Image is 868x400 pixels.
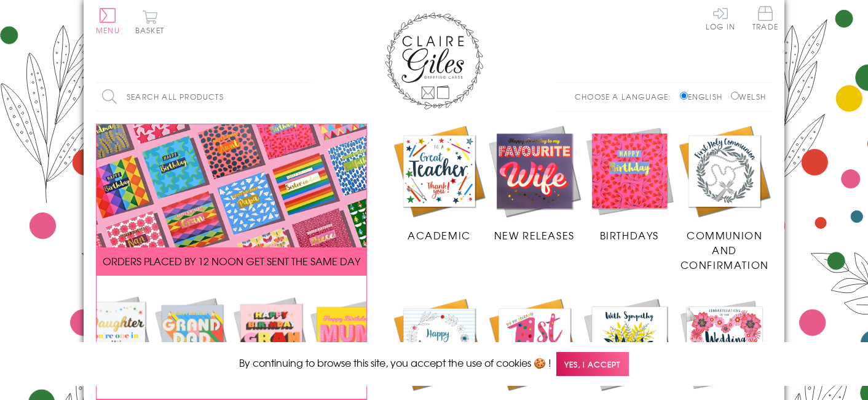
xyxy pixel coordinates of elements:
[752,6,778,33] a: Trade
[575,91,677,102] p: Choose a language:
[731,91,766,102] label: Welsh
[96,25,120,36] span: Menu
[96,83,311,111] input: Search all products
[392,124,487,243] a: Academic
[487,124,582,243] a: New Releases
[103,254,360,268] span: ORDERS PLACED BY 12 NOON GET SENT THE SAME DAY
[680,91,728,102] label: English
[385,12,483,110] img: Claire Giles Greetings Cards
[582,124,677,243] a: Birthdays
[681,228,769,272] span: Communion and Confirmation
[299,83,311,111] input: Search
[752,6,778,30] span: Trade
[133,10,167,34] button: Basket
[600,228,659,242] span: Birthdays
[96,8,120,34] button: Menu
[677,124,772,273] a: Communion and Confirmation
[706,6,735,30] a: Log In
[680,92,688,100] input: English
[731,92,739,100] input: Welsh
[556,352,629,376] span: Yes, I accept
[494,228,575,242] span: New Releases
[408,228,471,242] span: Academic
